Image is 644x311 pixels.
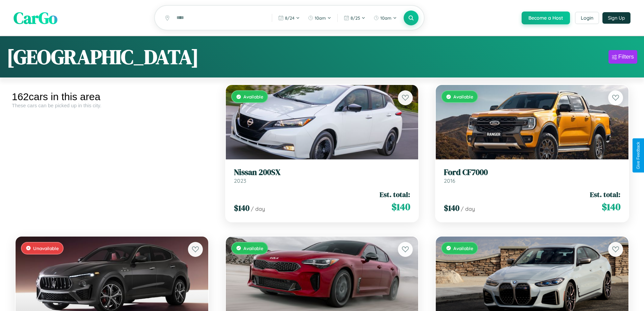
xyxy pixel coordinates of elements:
button: Filters [609,50,637,64]
span: $ 140 [602,200,620,214]
span: 8 / 25 [351,15,360,21]
span: Available [453,94,473,99]
button: 8/25 [340,13,369,23]
span: 8 / 24 [285,15,294,21]
span: / day [461,205,475,212]
span: Est. total: [380,190,410,199]
a: Nissan 200SX2023 [234,168,410,184]
span: 2023 [234,177,246,184]
span: 2016 [444,177,455,184]
span: Unavailable [33,245,59,251]
div: 162 cars in this area [12,91,212,103]
div: These cars can be picked up in this city. [12,103,212,108]
button: Login [575,12,599,24]
button: Become a Host [522,12,570,24]
div: Give Feedback [636,142,641,169]
span: $ 140 [391,200,410,214]
h3: Ford CF7000 [444,168,620,177]
span: / day [251,205,265,212]
span: Available [243,94,263,99]
button: Sign Up [602,12,630,24]
span: Est. total: [590,190,620,199]
span: Available [243,245,263,251]
button: 10am [370,13,400,23]
h3: Nissan 200SX [234,168,410,177]
span: 10am [380,15,391,21]
button: 8/24 [275,13,303,23]
span: $ 140 [444,202,459,214]
span: $ 140 [234,202,249,214]
a: Ford CF70002016 [444,168,620,184]
span: 10am [315,15,326,21]
h1: [GEOGRAPHIC_DATA] [7,43,199,71]
button: 10am [305,13,335,23]
span: CarGo [14,7,57,29]
div: Filters [618,53,634,60]
span: Available [453,245,473,251]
